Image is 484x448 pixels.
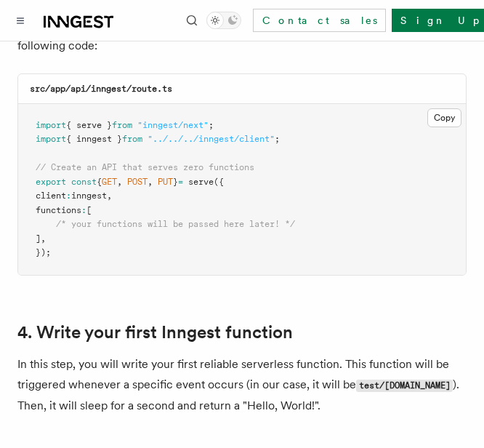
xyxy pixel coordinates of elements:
[158,177,173,187] span: PUT
[148,177,153,187] span: ,
[56,219,295,229] span: /* your functions will be passed here later! */
[275,134,280,144] span: ;
[12,12,29,29] button: Toggle navigation
[427,108,461,127] button: Copy
[86,205,92,215] span: [
[178,177,183,187] span: =
[71,177,97,187] span: const
[36,120,66,130] span: import
[66,120,112,130] span: { serve }
[137,120,209,130] span: "inngest/next"
[97,177,102,187] span: {
[81,205,86,215] span: :
[112,120,132,130] span: from
[102,177,117,187] span: GET
[36,162,254,172] span: // Create an API that serves zero functions
[122,134,142,144] span: from
[66,134,122,144] span: { inngest }
[188,177,214,187] span: serve
[253,9,386,32] a: Contact sales
[17,354,467,416] p: In this step, you will write your first reliable serverless function. This function will be trigg...
[36,191,66,201] span: client
[214,177,224,187] span: ({
[36,177,66,187] span: export
[209,120,214,130] span: ;
[148,134,275,144] span: "../../../inngest/client"
[41,233,46,244] span: ,
[127,177,148,187] span: POST
[36,205,81,215] span: functions
[66,191,71,201] span: :
[173,177,178,187] span: }
[107,191,112,201] span: ,
[356,380,453,392] code: test/[DOMAIN_NAME]
[71,191,107,201] span: inngest
[36,233,41,244] span: ]
[36,134,66,144] span: import
[17,322,293,343] a: 4. Write your first Inngest function
[183,12,201,29] button: Find something...
[30,84,172,94] code: src/app/api/inngest/route.ts
[36,247,51,257] span: });
[117,177,122,187] span: ,
[206,12,241,29] button: Toggle dark mode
